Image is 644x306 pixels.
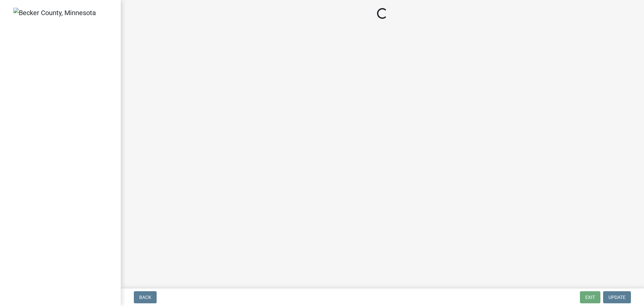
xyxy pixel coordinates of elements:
[13,8,96,18] img: Becker County, Minnesota
[139,295,151,300] span: Back
[603,291,631,303] button: Update
[608,295,626,300] span: Update
[134,291,157,303] button: Back
[580,291,600,303] button: Exit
